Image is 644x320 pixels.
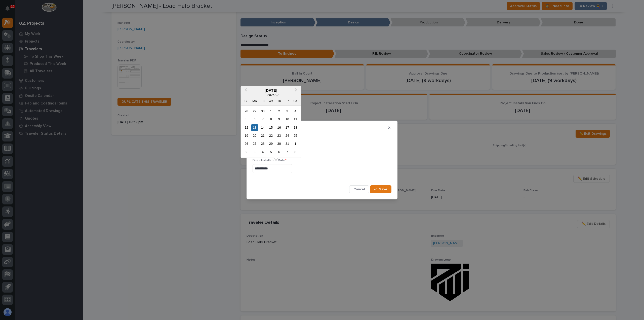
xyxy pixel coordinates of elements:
[276,116,283,123] div: Choose Thursday, October 9th, 2025
[251,124,258,131] div: Choose Monday, October 13th, 2025
[251,108,258,115] div: Choose Monday, September 29th, 2025
[292,140,299,147] div: Choose Saturday, November 1st, 2025
[267,98,274,104] div: We
[276,132,283,139] div: Choose Thursday, October 23rd, 2025
[293,87,301,95] button: Next Month
[243,124,250,131] div: Choose Sunday, October 12th, 2025
[284,140,291,147] div: Choose Friday, October 31st, 2025
[267,124,274,131] div: Choose Wednesday, October 15th, 2025
[267,149,274,155] div: Choose Wednesday, November 5th, 2025
[241,88,301,93] div: [DATE]
[292,116,299,123] div: Choose Saturday, October 11th, 2025
[253,159,287,162] span: Due / Installation Date
[243,116,250,123] div: Choose Sunday, October 5th, 2025
[259,124,266,131] div: Choose Tuesday, October 14th, 2025
[259,116,266,123] div: Choose Tuesday, October 7th, 2025
[284,132,291,139] div: Choose Friday, October 24th, 2025
[251,132,258,139] div: Choose Monday, October 20th, 2025
[267,116,274,123] div: Choose Wednesday, October 8th, 2025
[276,98,283,104] div: Th
[379,187,387,192] span: Save
[259,132,266,139] div: Choose Tuesday, October 21st, 2025
[259,140,266,147] div: Choose Tuesday, October 28th, 2025
[292,108,299,115] div: Choose Saturday, October 4th, 2025
[276,140,283,147] div: Choose Thursday, October 30th, 2025
[259,98,266,104] div: Tu
[349,185,369,193] button: Cancel
[276,108,283,115] div: Choose Thursday, October 2nd, 2025
[284,149,291,155] div: Choose Friday, November 7th, 2025
[243,108,250,115] div: Choose Sunday, September 28th, 2025
[284,98,291,104] div: Fr
[292,98,299,104] div: Sa
[267,108,274,115] div: Choose Wednesday, October 1st, 2025
[251,116,258,123] div: Choose Monday, October 6th, 2025
[276,149,283,155] div: Choose Thursday, November 6th, 2025
[243,149,250,155] div: Choose Sunday, November 2nd, 2025
[259,149,266,155] div: Choose Tuesday, November 4th, 2025
[241,87,249,95] button: Previous Month
[259,108,266,115] div: Choose Tuesday, September 30th, 2025
[267,140,274,147] div: Choose Wednesday, October 29th, 2025
[267,93,274,97] span: 2025
[284,116,291,123] div: Choose Friday, October 10th, 2025
[251,98,258,104] div: Mo
[243,98,250,104] div: Su
[292,149,299,155] div: Choose Saturday, November 8th, 2025
[284,124,291,131] div: Choose Friday, October 17th, 2025
[370,185,391,193] button: Save
[251,149,258,155] div: Choose Monday, November 3rd, 2025
[242,107,299,156] div: month 2025-10
[243,140,250,147] div: Choose Sunday, October 26th, 2025
[353,187,365,192] span: Cancel
[267,132,274,139] div: Choose Wednesday, October 22nd, 2025
[276,124,283,131] div: Choose Thursday, October 16th, 2025
[292,124,299,131] div: Choose Saturday, October 18th, 2025
[292,132,299,139] div: Choose Saturday, October 25th, 2025
[251,140,258,147] div: Choose Monday, October 27th, 2025
[243,132,250,139] div: Choose Sunday, October 19th, 2025
[284,108,291,115] div: Choose Friday, October 3rd, 2025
